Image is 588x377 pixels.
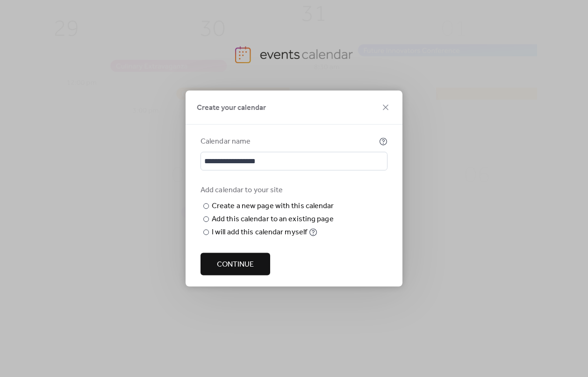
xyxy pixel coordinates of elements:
[201,136,377,147] div: Calendar name
[201,253,270,275] button: Continue
[197,102,266,114] span: Create your calendar
[212,214,334,225] div: Add this calendar to an existing page
[212,201,334,212] div: Create a new page with this calendar
[217,259,254,270] span: Continue
[201,185,386,196] div: Add calendar to your site
[212,227,307,238] div: I will add this calendar myself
